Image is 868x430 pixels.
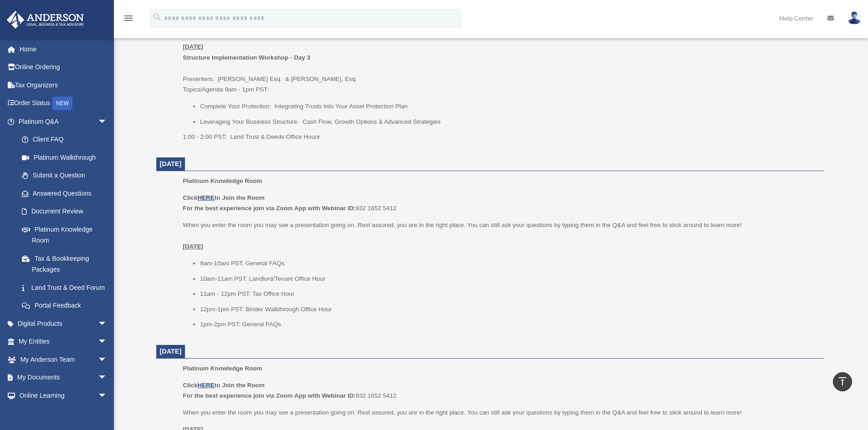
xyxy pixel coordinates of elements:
li: Complete Your Protection: Integrating Trusts Into Your Asset Protection Plan [200,101,817,112]
a: Platinum Knowledge Room [13,220,116,249]
a: Online Learningarrow_drop_down [6,386,121,405]
a: Home [6,40,121,58]
li: 11am - 12pm PST: Tax Office Hour [200,288,817,299]
u: [DATE] [183,243,203,250]
i: vertical_align_top [837,376,848,387]
div: NEW [52,96,72,110]
a: Tax Organizers [6,76,121,94]
a: menu [123,16,134,24]
span: arrow_drop_down [98,350,116,369]
b: Click to Join the Room [183,382,264,389]
a: Portal Feedback [13,297,121,315]
span: [DATE] [160,348,182,355]
p: 932 1652 5412 [183,380,817,401]
u: [DATE] [183,43,203,50]
a: Tax & Bookkeeping Packages [13,249,121,278]
li: 10am-11am PST: Landlord/Tenant Office Hour [200,273,817,284]
span: arrow_drop_down [98,386,116,405]
p: 1:00 - 2:00 PST: Land Trust & Deeds Office Houor [183,132,817,142]
span: [DATE] [160,160,182,167]
p: Presenters: [PERSON_NAME] Esq. & [PERSON_NAME], Esq. Topics/Agenda 9am - 1pm PST: [183,41,817,95]
a: Land Trust & Deed Forum [13,278,121,297]
li: Leveraging Your Business Structure: Cash Flow, Growth Options & Advanced Strategies [200,116,817,127]
span: arrow_drop_down [98,314,116,333]
span: Platinum Knowledge Room [183,365,262,372]
a: My Anderson Teamarrow_drop_down [6,350,121,369]
a: My Entitiesarrow_drop_down [6,333,121,351]
b: Structure Implementation Workshop - Day 3 [183,54,310,61]
a: Submit a Question [13,167,121,185]
i: search [152,12,162,22]
i: menu [123,13,134,24]
span: arrow_drop_down [98,333,116,351]
a: Online Ordering [6,58,121,76]
p: When you enter the room you may see a presentation going on. Rest assured, you are in the right p... [183,407,817,418]
a: Document Review [13,202,121,221]
img: Anderson Advisors Platinum Portal [4,11,87,29]
p: When you enter the room you may see a presentation going on. Rest assured, you are in the right p... [183,220,817,252]
p: 932 1652 5412 [183,192,817,214]
b: For the best experience join via Zoom App with Webinar ID: [183,205,355,212]
a: Platinum Q&Aarrow_drop_down [6,112,121,131]
img: User Pic [847,11,861,25]
a: HERE [197,194,214,201]
b: For the best experience join via Zoom App with Webinar ID: [183,392,355,399]
span: Platinum Knowledge Room [183,177,262,184]
span: arrow_drop_down [98,369,116,387]
a: Digital Productsarrow_drop_down [6,314,121,333]
a: Order StatusNEW [6,94,121,113]
a: HERE [197,382,214,389]
b: Click to Join the Room [183,194,264,201]
a: My Documentsarrow_drop_down [6,369,121,387]
a: Answered Questions [13,184,121,202]
li: 12pm-1pm PST: Binder Walkthrough Office Hour [200,304,817,315]
a: vertical_align_top [833,372,852,391]
a: Client FAQ [13,131,121,149]
span: arrow_drop_down [98,112,116,131]
li: 9am-10am PST: General FAQs [200,258,817,269]
a: Platinum Walkthrough [13,148,121,167]
li: 1pm-2pm PST: General FAQs [200,319,817,330]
